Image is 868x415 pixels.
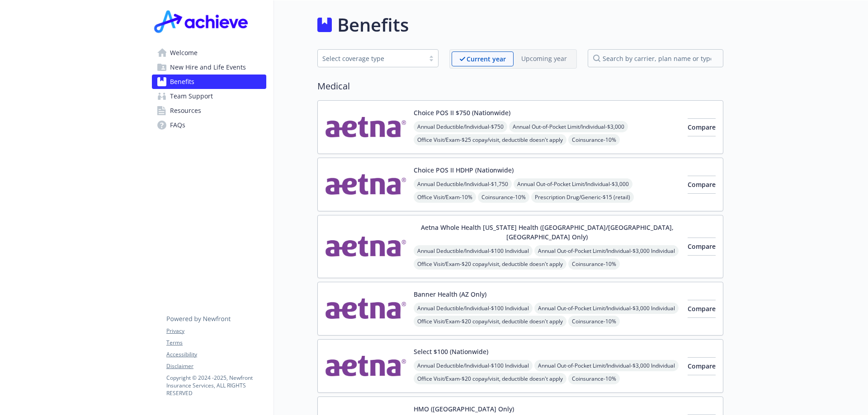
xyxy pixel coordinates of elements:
span: Office Visit/Exam - 10% [414,191,476,203]
span: Annual Deductible/Individual - $100 Individual [414,303,533,314]
button: Compare [688,176,716,194]
span: New Hire and Life Events [170,60,246,75]
span: Annual Out-of-Pocket Limit/Individual - $3,000 [514,178,632,190]
span: Office Visit/Exam - $20 copay/visit, deductible doesn't apply [414,258,566,270]
span: Annual Out-of-Pocket Limit/Individual - $3,000 Individual [534,360,679,371]
img: Aetna Inc carrier logo [325,165,406,204]
img: Aetna Inc carrier logo [325,108,406,146]
button: Choice POS II HDHP (Nationwide) [414,165,514,175]
span: Annual Deductible/Individual - $1,750 [414,178,512,190]
a: FAQs [152,118,266,132]
button: Compare [688,300,716,318]
span: Team Support [170,89,213,103]
span: Annual Deductible/Individual - $100 Individual [414,245,533,256]
a: Benefits [152,75,266,89]
span: Coinsurance - 10% [568,258,620,270]
a: Welcome [152,46,266,60]
span: Prescription Drug/Generic - $15 (retail) [531,191,634,203]
button: Compare [688,238,716,256]
span: Coinsurance - 10% [568,134,620,145]
a: Privacy [166,327,266,335]
span: Compare [688,242,716,251]
span: Coinsurance - 10% [568,373,620,384]
span: Coinsurance - 10% [478,191,529,203]
span: Annual Deductible/Individual - $100 Individual [414,360,533,371]
span: FAQs [170,118,185,132]
span: Coinsurance - 10% [568,316,620,327]
button: Choice POS II $750 (Nationwide) [414,108,510,117]
a: New Hire and Life Events [152,60,266,75]
button: HMO ([GEOGRAPHIC_DATA] Only) [414,404,514,414]
p: Copyright © 2024 - 2025 , Newfront Insurance Services, ALL RIGHTS RESERVED [166,374,266,397]
span: Compare [688,123,716,131]
a: Accessibility [166,350,266,359]
span: Compare [688,304,716,313]
a: Terms [166,339,266,347]
h2: Medical [317,79,723,93]
button: Aetna Whole Health [US_STATE] Health ([GEOGRAPHIC_DATA]/[GEOGRAPHIC_DATA], [GEOGRAPHIC_DATA] Only) [414,223,680,242]
span: Office Visit/Exam - $20 copay/visit, deductible doesn't apply [414,373,566,384]
span: Upcoming year [514,51,575,66]
img: Aetna Inc carrier logo [325,347,406,385]
span: Benefits [170,75,194,89]
span: Office Visit/Exam - $25 copay/visit, deductible doesn't apply [414,134,566,145]
button: Select $100 (Nationwide) [414,347,488,356]
span: Office Visit/Exam - $20 copay/visit, deductible doesn't apply [414,316,566,327]
span: Welcome [170,46,198,60]
span: Annual Out-of-Pocket Limit/Individual - $3,000 Individual [534,245,679,256]
span: Resources [170,103,201,118]
a: Team Support [152,89,266,103]
button: Compare [688,357,716,375]
span: Annual Out-of-Pocket Limit/Individual - $3,000 Individual [534,303,679,314]
p: Current year [467,54,506,64]
div: Select coverage type [322,54,420,63]
img: Aetna Inc carrier logo [325,223,406,270]
img: Aetna Inc carrier logo [325,289,406,328]
button: Banner Health (AZ Only) [414,289,486,299]
span: Compare [688,180,716,189]
span: Annual Out-of-Pocket Limit/Individual - $3,000 [509,121,628,132]
span: Annual Deductible/Individual - $750 [414,121,507,132]
a: Resources [152,103,266,118]
span: Compare [688,362,716,370]
input: search by carrier, plan name or type [588,49,723,67]
a: Disclaimer [166,362,266,370]
h1: Benefits [337,11,409,38]
button: Compare [688,118,716,136]
p: Upcoming year [521,54,567,63]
